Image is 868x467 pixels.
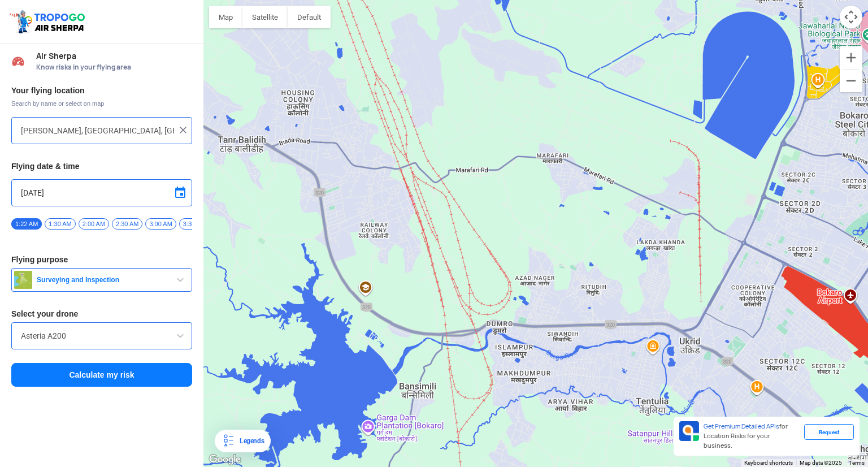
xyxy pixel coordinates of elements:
[79,218,109,230] span: 2:00 AM
[112,218,142,230] span: 2:30 AM
[206,452,244,467] a: Open this area in Google Maps (opens a new window)
[45,218,75,230] span: 1:30 AM
[21,124,174,137] input: Search your flying location
[21,186,183,200] input: Select Date
[179,218,210,230] span: 3:30 AM
[840,46,862,69] button: Zoom in
[800,460,842,466] span: Map data ©2025
[11,310,192,318] h3: Select your drone
[8,8,89,34] img: ic_tgdronemaps.svg
[206,452,244,467] img: Google
[11,54,25,68] img: Risk Scores
[11,363,192,387] button: Calculate my risk
[11,162,192,170] h3: Flying date & time
[177,124,189,136] img: ic_close.png
[21,329,183,343] input: Search by name or Brand
[222,434,235,448] img: Legends
[32,275,173,284] span: Surveying and Inspection
[840,70,862,92] button: Zoom out
[744,459,793,467] button: Keyboard shortcuts
[11,99,192,108] span: Search by name or select on map
[11,268,192,292] button: Surveying and Inspection
[11,87,192,94] h3: Your flying location
[679,421,699,441] img: Premium APIs
[699,421,804,451] div: for Location Risks for your business.
[849,460,865,466] a: Terms
[242,6,288,28] button: Show satellite imagery
[704,422,779,430] span: Get Premium Detailed APIs
[14,271,32,289] img: survey.png
[235,434,264,448] div: Legends
[36,63,192,72] span: Know risks in your flying area
[840,6,862,28] button: Map camera controls
[209,6,242,28] button: Show street map
[145,218,176,230] span: 3:00 AM
[804,424,854,440] div: Request
[11,218,42,230] span: 1:22 AM
[11,256,192,263] h3: Flying purpose
[36,51,192,60] span: Air Sherpa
